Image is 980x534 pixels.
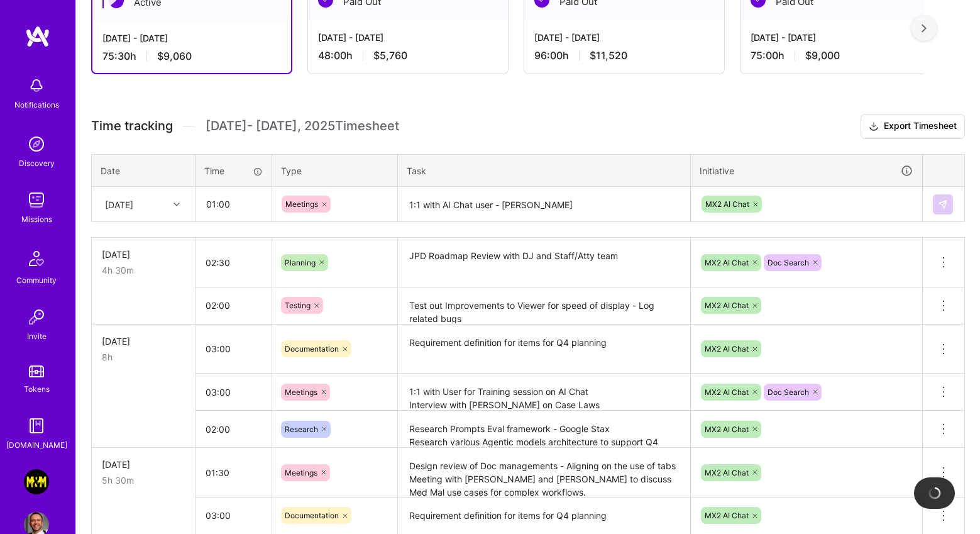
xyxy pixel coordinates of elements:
[285,301,311,310] span: Testing
[195,456,272,489] input: HH:MM
[534,31,714,44] div: [DATE] - [DATE]
[24,73,49,98] img: bell
[399,289,689,323] textarea: Test out Improvements to Viewer for speed of display - Log related bugs Test out Search Agent bas...
[285,344,339,353] span: Documentation
[21,243,52,274] img: Community
[102,50,281,63] div: 75:30 h
[16,274,57,287] div: Community
[206,118,399,134] span: [DATE] - [DATE] , 2025 Timesheet
[705,301,749,310] span: MX2 AI Chat
[157,50,192,63] span: $9,060
[25,25,50,48] img: logo
[102,350,185,364] div: 8h
[195,289,272,322] input: HH:MM
[102,474,185,487] div: 5h 30m
[768,258,809,267] span: Doc Search
[399,188,689,221] textarea: 1:1 with AI Chat user - [PERSON_NAME]
[705,468,749,477] span: MX2 AI Chat
[285,468,317,477] span: Meetings
[399,412,689,447] textarea: Research Prompts Eval framework - Google Stax Research various Agentic models architecture to sup...
[272,154,398,187] th: Type
[399,449,689,496] textarea: Design review of Doc managements - Aligning on the use of tabs Meeting with [PERSON_NAME] and [PE...
[938,199,948,209] img: Submit
[768,387,809,397] span: Doc Search
[285,387,317,397] span: Meetings
[24,469,49,494] img: Morgan & Morgan: Document Management Product Manager
[399,326,689,373] textarea: Requirement definition for items for Q4 planning
[91,118,173,134] span: Time tracking
[861,114,965,139] button: Export Timesheet
[705,258,749,267] span: MX2 AI Chat
[195,246,272,279] input: HH:MM
[102,31,281,45] div: [DATE] - [DATE]
[928,486,942,500] img: loading
[24,187,49,213] img: teamwork
[195,375,272,409] input: HH:MM
[204,164,263,177] div: Time
[6,438,67,452] div: [DOMAIN_NAME]
[195,332,272,365] input: HH:MM
[285,258,316,267] span: Planning
[590,49,627,62] span: $11,520
[24,304,49,330] img: Invite
[534,49,714,62] div: 96:00 h
[196,187,271,221] input: HH:MM
[705,425,749,434] span: MX2 AI Chat
[318,49,498,62] div: 48:00 h
[24,382,50,396] div: Tokens
[922,24,927,33] img: right
[24,413,49,438] img: guide book
[173,201,180,208] i: icon Chevron
[24,131,49,157] img: discovery
[19,157,55,170] div: Discovery
[751,31,930,44] div: [DATE] - [DATE]
[933,194,954,214] div: null
[398,154,691,187] th: Task
[399,499,689,533] textarea: Requirement definition for items for Q4 planning
[805,49,840,62] span: $9,000
[14,98,59,111] div: Notifications
[195,413,272,446] input: HH:MM
[373,49,407,62] span: $5,760
[102,264,185,277] div: 4h 30m
[399,239,689,286] textarea: JPD Roadmap Review with DJ and Staff/Atty team
[700,164,913,178] div: Initiative
[318,31,498,44] div: [DATE] - [DATE]
[92,154,195,187] th: Date
[195,499,272,532] input: HH:MM
[399,375,689,409] textarea: 1:1 with User for Training session on AI Chat Interview with [PERSON_NAME] on Case Laws Training ...
[705,511,749,520] span: MX2 AI Chat
[102,458,185,471] div: [DATE]
[751,49,930,62] div: 75:00 h
[285,511,339,520] span: Documentation
[102,248,185,261] div: [DATE]
[285,199,318,209] span: Meetings
[705,387,749,397] span: MX2 AI Chat
[102,335,185,348] div: [DATE]
[285,425,318,434] span: Research
[869,120,879,133] i: icon Download
[29,365,44,377] img: tokens
[21,469,52,494] a: Morgan & Morgan: Document Management Product Manager
[27,330,47,343] div: Invite
[21,213,52,226] div: Missions
[705,199,749,209] span: MX2 AI Chat
[105,197,133,211] div: [DATE]
[705,344,749,353] span: MX2 AI Chat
